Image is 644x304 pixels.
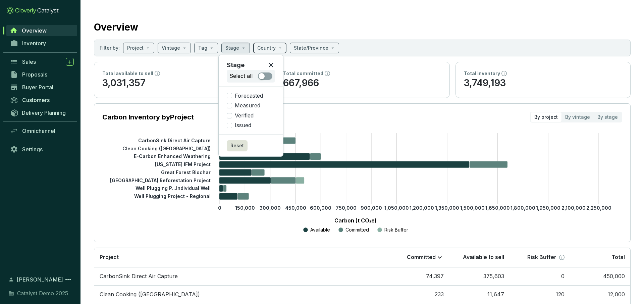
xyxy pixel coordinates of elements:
[570,285,630,304] td: 12,000
[509,285,570,304] td: 120
[7,56,77,67] a: Sales
[285,205,306,211] tspan: 450,000
[102,77,261,90] p: 3,031,357
[310,226,330,233] p: Available
[22,109,66,116] span: Delivery Planning
[17,289,68,297] span: Catalyst Demo 2025
[561,205,586,211] tspan: 2,100,000
[7,107,77,118] a: Delivery Planning
[384,205,409,211] tspan: 1,050,000
[283,77,441,90] p: 667,966
[22,128,55,134] span: Omnichannel
[449,248,509,267] th: Available to sell
[22,40,46,47] span: Inventory
[527,254,556,261] p: Risk Buffer
[94,267,389,286] td: CarbonSink Direct Air Capture
[7,94,77,106] a: Customers
[7,125,77,137] a: Omnichannel
[94,285,389,304] td: Clean Cooking (Zambia)
[260,205,281,211] tspan: 300,000
[232,112,256,119] span: Verified
[283,70,323,77] p: Total committed
[449,267,509,286] td: 375,603
[102,70,153,77] p: Total available to sell
[594,112,622,122] div: By stage
[407,254,436,261] p: Committed
[389,285,449,304] td: 233
[229,72,253,80] p: Select all
[511,205,535,211] tspan: 1,800,000
[22,84,53,91] span: Buyer Portal
[232,92,266,100] span: Forecasted
[134,193,211,199] tspan: Well Plugging Project - Regional
[464,70,500,77] p: Total inventory
[7,144,77,155] a: Settings
[561,112,594,122] div: By vintage
[449,285,509,304] td: 11,647
[460,205,485,211] tspan: 1,500,000
[232,122,254,129] span: Issued
[464,77,622,90] p: 3,749,193
[389,267,449,286] td: 74,397
[155,161,211,167] tspan: [US_STATE] IFM Project
[7,38,77,49] a: Inventory
[100,45,120,51] p: Filter by:
[435,205,459,211] tspan: 1,350,000
[134,153,211,159] tspan: E-Carbon Enhanced Weathering
[7,69,77,80] a: Proposals
[345,226,369,233] p: Committed
[570,248,630,267] th: Total
[235,205,255,211] tspan: 150,000
[102,112,194,122] p: Carbon Inventory by Project
[138,138,211,143] tspan: CarbonSink Direct Air Capture
[22,146,43,153] span: Settings
[94,20,138,34] h2: Overview
[310,205,331,211] tspan: 600,000
[22,97,50,103] span: Customers
[227,60,245,70] p: Stage
[509,267,570,286] td: 0
[136,185,211,191] tspan: Well Plugging P...Individual Well
[161,169,211,175] tspan: Great Forest Biochar
[530,112,622,122] div: segmented control
[17,275,63,284] span: [PERSON_NAME]
[384,226,408,233] p: Risk Buffer
[94,248,389,267] th: Project
[112,216,599,224] p: Carbon (t CO₂e)
[336,205,357,211] tspan: 750,000
[536,205,560,211] tspan: 1,950,000
[232,102,263,109] span: Measured
[570,267,630,286] td: 450,000
[22,27,47,34] span: Overview
[531,112,561,122] div: By project
[110,177,211,183] tspan: [GEOGRAPHIC_DATA] Reforestation Project
[485,205,510,211] tspan: 1,650,000
[122,145,211,151] tspan: Clean Cooking ([GEOGRAPHIC_DATA])
[410,205,434,211] tspan: 1,200,000
[22,58,36,65] span: Sales
[586,205,611,211] tspan: 2,250,000
[361,205,382,211] tspan: 900,000
[7,82,77,93] a: Buyer Portal
[6,25,77,36] a: Overview
[218,205,221,211] tspan: 0
[230,142,244,149] span: Reset
[227,140,248,151] button: Reset
[22,71,47,78] span: Proposals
